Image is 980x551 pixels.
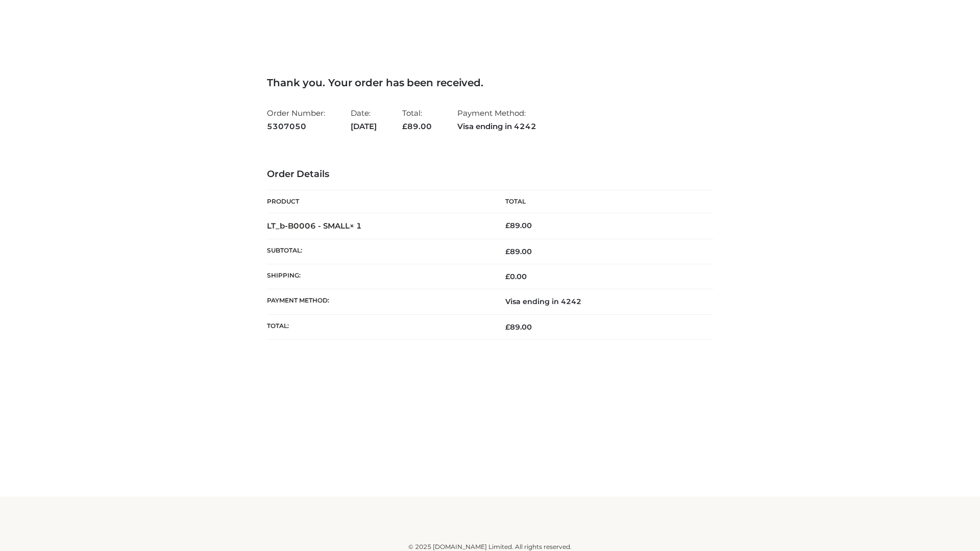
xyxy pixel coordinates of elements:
span: £ [505,221,510,230]
span: £ [402,121,407,131]
td: Visa ending in 4242 [490,289,713,314]
li: Date: [351,104,377,135]
th: Product [267,190,490,213]
li: Payment Method: [457,104,536,135]
th: Total: [267,314,490,339]
h3: Order Details [267,169,713,180]
strong: [DATE] [351,120,377,133]
strong: × 1 [350,221,362,231]
h3: Thank you. Your order has been received. [267,77,713,89]
span: £ [505,272,510,281]
th: Total [490,190,713,213]
th: Payment method: [267,289,490,314]
bdi: 89.00 [505,221,532,230]
li: Total: [402,104,432,135]
span: £ [505,247,510,256]
span: £ [505,322,510,332]
span: 89.00 [402,121,432,131]
span: 89.00 [505,322,532,332]
strong: 5307050 [267,120,325,133]
strong: Visa ending in 4242 [457,120,536,133]
th: Shipping: [267,264,490,289]
span: 89.00 [505,247,532,256]
th: Subtotal: [267,239,490,264]
strong: LT_b-B0006 - SMALL [267,221,362,231]
bdi: 0.00 [505,272,527,281]
li: Order Number: [267,104,325,135]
